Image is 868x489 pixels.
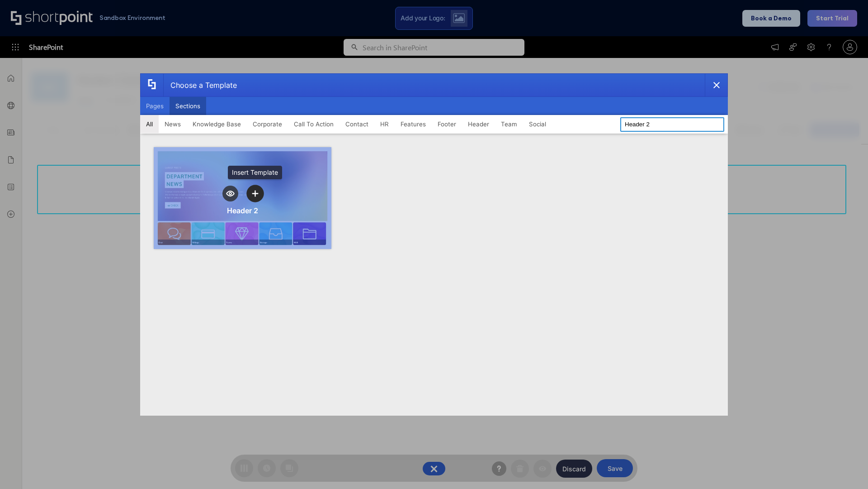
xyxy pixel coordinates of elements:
div: Header 2 [227,206,258,215]
button: HR [374,115,395,133]
input: Search [620,117,724,132]
button: Social [523,115,552,133]
div: Choose a Template [163,74,237,96]
button: Footer [432,115,462,133]
button: Contact [340,115,374,133]
button: Features [395,115,432,133]
button: News [159,115,187,133]
div: template selector [140,73,728,416]
button: Team [495,115,523,133]
button: Pages [140,97,170,115]
button: Sections [170,97,206,115]
button: Header [462,115,495,133]
button: Knowledge Base [187,115,247,133]
button: Corporate [247,115,288,133]
button: Call To Action [288,115,340,133]
button: All [140,115,159,133]
iframe: Chat Widget [823,446,868,489]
